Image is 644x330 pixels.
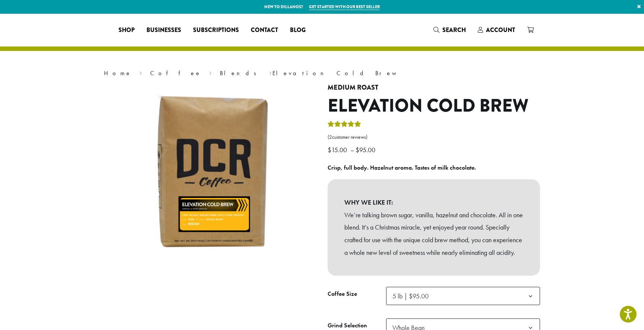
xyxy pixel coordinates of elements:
bdi: 95.00 [356,145,377,154]
span: 5 lb | $95.00 [386,287,540,305]
span: Subscriptions [193,26,239,35]
span: $ [328,145,331,154]
nav: Breadcrumb [104,69,540,78]
h4: Medium Roast [328,84,540,92]
label: Coffee Size [328,289,386,299]
a: Search [427,24,472,36]
h1: Elevation Cold Brew [328,95,540,117]
span: 2 [329,134,332,140]
span: Search [442,26,466,34]
span: Businesses [146,26,181,35]
span: Contact [251,26,278,35]
a: Coffee [150,69,201,77]
b: Crisp, full body. Hazelnut aroma. Tastes of milk chocolate. [328,164,476,172]
span: – [350,145,354,154]
a: Blends [220,69,261,77]
span: › [209,66,212,78]
span: 5 lb | $95.00 [392,292,429,300]
span: 5 lb | $95.00 [389,289,436,303]
span: Shop [119,26,135,35]
a: Get started with our best seller [309,4,380,10]
p: We’re talking brown sugar, vanilla, hazelnut and chocolate. All in one blend. It’s a Christmas mi... [344,209,523,259]
a: Home [104,69,132,77]
a: Shop [113,24,141,36]
span: › [139,66,142,78]
span: Blog [290,26,306,35]
bdi: 15.00 [328,145,349,154]
div: Rated 5.00 out of 5 [328,120,361,131]
span: Account [486,26,515,34]
b: WHY WE LIKE IT: [344,196,523,209]
a: (2customer reviews) [328,134,540,141]
span: › [269,66,272,78]
span: $ [356,145,359,154]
